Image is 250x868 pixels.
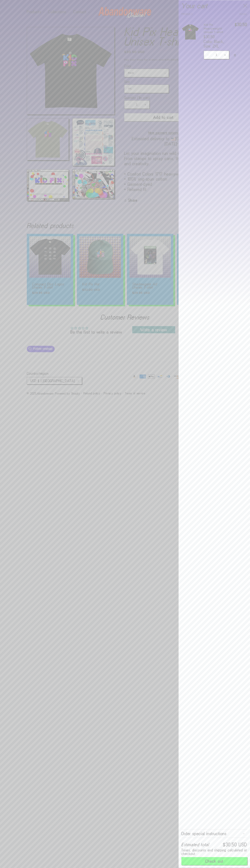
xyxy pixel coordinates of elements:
th: Product [181,13,214,19]
div: $30.50 [204,35,230,39]
dt: Size: [204,44,211,48]
summary: Order special instructions [181,829,247,838]
small: Taxes, discounts and shipping calculated at checkout [181,848,247,855]
h2: Your cart [181,3,208,9]
button: Check out [181,857,247,865]
dt: Color: [204,40,213,44]
dd: 2XL [213,44,219,48]
th: Total [214,13,247,19]
dd: Black, [214,40,225,44]
button: Close [241,2,249,10]
a: Kid Pix Heavyweight Unisex T-shirt [204,23,230,34]
input: Quantity for Kid Pix Heavyweight Unisex T-shirt [212,51,221,59]
h2: Estimated total [181,843,209,846]
span: Order special instructions [181,832,227,835]
button: Remove Kid Pix Heavyweight Unisex T-shirt - Black / 2XL [232,52,238,59]
p: $30.50 USD [223,843,247,846]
